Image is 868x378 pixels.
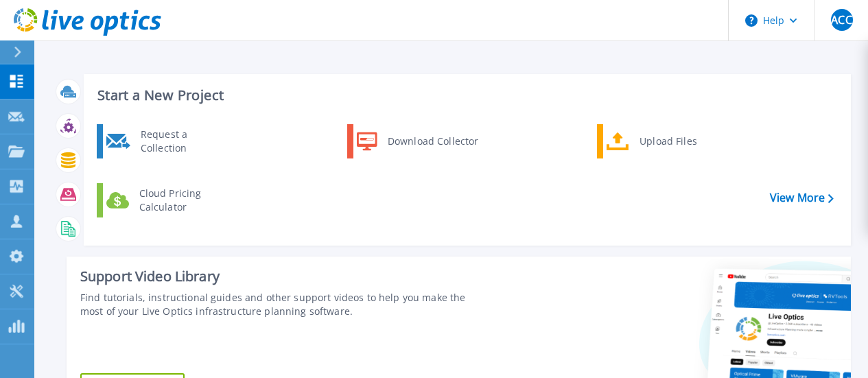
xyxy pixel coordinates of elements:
a: Download Collector [347,124,488,158]
a: Upload Files [597,124,738,158]
div: Upload Files [633,128,734,155]
div: Cloud Pricing Calculator [132,187,234,214]
h3: Start a New Project [97,88,833,103]
a: Cloud Pricing Calculator [97,183,237,217]
div: Download Collector [381,128,484,155]
a: View More [770,191,834,204]
a: Request a Collection [97,124,237,158]
div: Request a Collection [134,128,234,155]
div: Support Video Library [80,268,488,285]
div: Find tutorials, instructional guides and other support videos to help you make the most of your L... [80,291,488,318]
span: ACC [831,14,852,25]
